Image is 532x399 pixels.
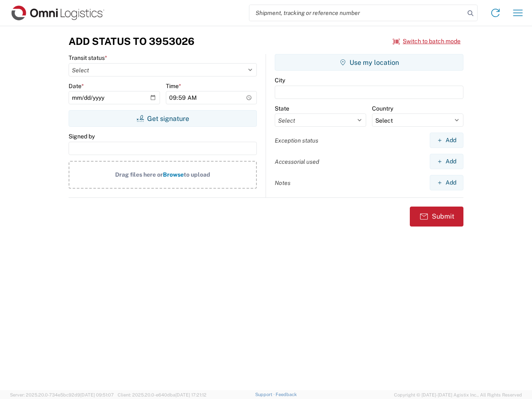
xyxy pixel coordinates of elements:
[69,54,107,62] label: Transit status
[275,179,291,187] label: Notes
[69,82,84,90] label: Date
[69,35,195,47] h3: Add Status to 3953026
[255,392,276,397] a: Support
[276,392,297,397] a: Feedback
[275,76,285,84] label: City
[394,391,522,399] span: Copyright © [DATE]-[DATE] Agistix Inc., All Rights Reserved
[275,158,319,165] label: Accessorial used
[10,392,114,397] span: Server: 2025.20.0-734e5bc92d9
[175,392,207,397] span: [DATE] 17:21:12
[430,154,463,169] button: Add
[275,54,463,71] button: Use my location
[166,82,181,90] label: Time
[430,175,463,190] button: Add
[69,133,95,140] label: Signed by
[372,105,393,112] label: Country
[115,171,163,178] span: Drag files here or
[275,137,318,144] label: Exception status
[410,207,463,227] button: Submit
[430,133,463,148] button: Add
[184,171,210,178] span: to upload
[69,110,257,127] button: Get signature
[80,392,114,397] span: [DATE] 09:51:07
[393,34,461,48] button: Switch to batch mode
[163,171,184,178] span: Browse
[275,105,289,112] label: State
[118,392,207,397] span: Client: 2025.20.0-e640dba
[249,5,465,21] input: Shipment, tracking or reference number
